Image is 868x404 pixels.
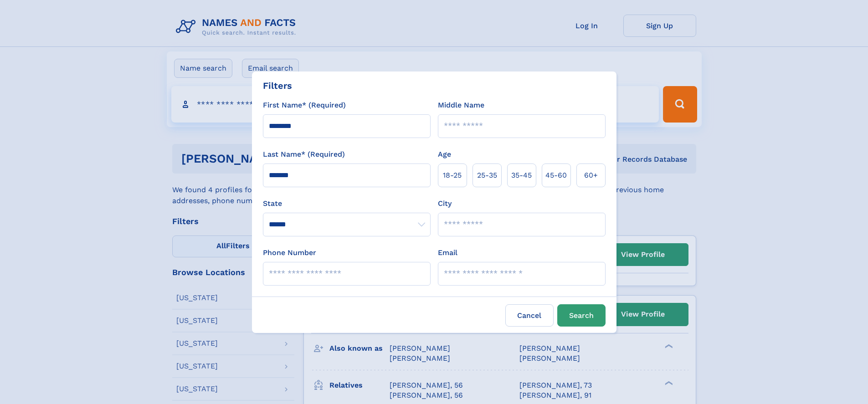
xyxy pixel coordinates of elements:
label: State [263,198,431,209]
button: Search [557,304,606,327]
div: Filters [263,79,292,92]
label: Middle Name [438,100,484,111]
label: Phone Number [263,247,316,258]
label: First Name* (Required) [263,100,346,111]
label: Last Name* (Required) [263,149,345,160]
label: Age [438,149,451,160]
span: 45‑60 [545,170,567,181]
span: 60+ [584,170,598,181]
span: 25‑35 [477,170,497,181]
span: 35‑45 [511,170,532,181]
span: 18‑25 [443,170,462,181]
label: City [438,198,452,209]
label: Email [438,247,457,258]
label: Cancel [505,304,554,327]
